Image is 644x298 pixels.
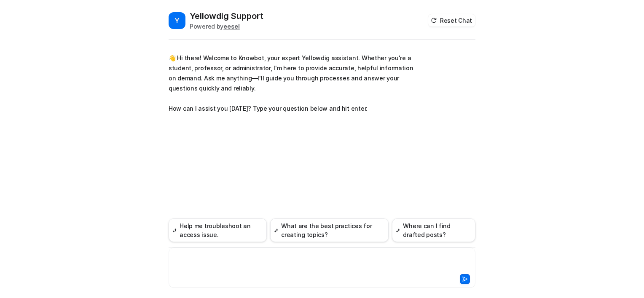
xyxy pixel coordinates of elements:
span: Y [169,12,185,29]
button: Where can I find drafted posts? [392,218,475,242]
button: What are the best practices for creating topics? [270,218,389,242]
button: Reset Chat [428,14,475,27]
button: Help me troubleshoot an access issue. [169,218,267,242]
b: eesel [223,23,240,30]
h2: Yellowdig Support [190,10,263,22]
p: 👋 Hi there! Welcome to Knowbot, your expert Yellowdig assistant. Whether you're a student, profes... [169,53,415,114]
div: Powered by [190,22,263,31]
